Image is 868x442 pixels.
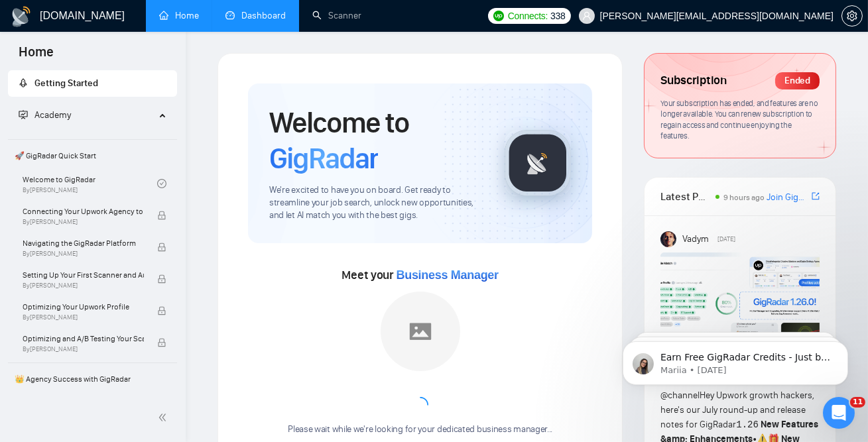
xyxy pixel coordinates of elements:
span: export [812,191,820,201]
span: rocket [19,78,28,87]
span: By [PERSON_NAME] [23,345,144,353]
span: Home [8,42,64,70]
img: placeholder.png [381,292,460,371]
code: 1.26 [736,419,759,430]
li: Getting Started [8,70,177,97]
a: Join GigRadar Slack Community [767,190,809,205]
a: export [812,190,820,203]
span: Subscription [660,70,726,92]
span: By [PERSON_NAME] [23,313,144,321]
span: Meet your [342,268,499,282]
img: F09AC4U7ATU-image.png [660,252,820,359]
img: logo [11,6,32,27]
a: homeHome [159,10,199,21]
span: Navigating the GigRadar Platform [23,237,144,250]
span: 9 hours ago [723,193,765,202]
span: Academy [34,109,71,121]
span: GigRadar [269,140,378,176]
span: double-left [158,411,171,424]
span: fund-projection-screen [19,110,28,119]
span: 👑 Agency Success with GigRadar [9,366,176,392]
span: Vadym [682,232,709,247]
h1: Welcome to [269,105,483,176]
span: lock [157,243,166,252]
span: lock [157,306,166,315]
a: setting [841,11,863,21]
span: user [582,11,591,21]
span: Optimizing Your Upwork Profile [23,300,144,313]
div: Ended [775,72,820,89]
span: setting [842,11,862,21]
span: We're excited to have you on board. Get ready to streamline your job search, unlock new opportuni... [269,184,483,222]
span: lock [157,338,166,347]
span: Business Manager [397,268,499,282]
span: lock [157,211,166,220]
span: loading [411,396,428,414]
a: Welcome to GigRadarBy[PERSON_NAME] [23,169,157,198]
span: Academy [19,109,71,121]
div: Please wait while we're looking for your dedicated business manager... [280,423,560,436]
iframe: Intercom live chat [823,397,855,429]
span: lock [157,274,166,284]
span: Connects: [508,9,548,23]
span: [DATE] [717,233,735,245]
img: Vadym [660,231,676,247]
iframe: Intercom notifications message [603,313,868,406]
span: By [PERSON_NAME] [23,218,144,226]
a: searchScanner [312,10,361,21]
span: 338 [550,9,565,23]
span: 🚀 GigRadar Quick Start [9,142,176,169]
img: gigradar-logo.png [505,130,571,196]
span: Setting Up Your First Scanner and Auto-Bidder [23,268,144,282]
span: Connecting Your Upwork Agency to GigRadar [23,205,144,218]
span: 11 [850,397,865,408]
button: setting [841,5,863,27]
span: Optimizing and A/B Testing Your Scanner for Better Results [23,332,144,345]
span: Your subscription has ended, and features are no longer available. You can renew subscription to ... [660,98,818,141]
a: dashboardDashboard [225,10,286,21]
span: Latest Posts from the GigRadar Community [660,188,712,205]
img: upwork-logo.png [493,11,504,21]
span: By [PERSON_NAME] [23,282,144,290]
span: Getting Started [34,78,98,89]
span: check-circle [157,179,166,188]
span: By [PERSON_NAME] [23,250,144,258]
